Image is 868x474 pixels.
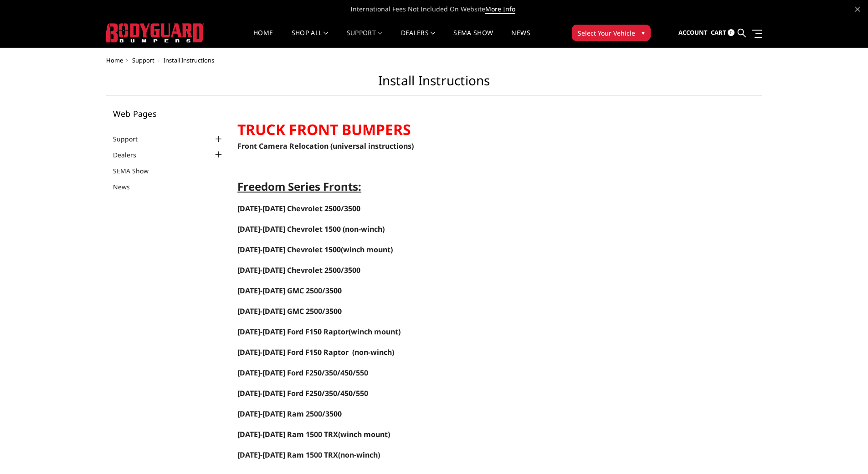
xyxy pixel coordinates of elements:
span: (winch mount) [237,327,401,337]
span: [DATE]-[DATE] GMC 2500/3500 [237,306,342,316]
a: [DATE]-[DATE] Chevrolet 1500 [237,225,341,234]
a: shop all [292,30,329,47]
a: Dealers [401,30,436,47]
a: [DATE]-[DATE] Ford F250/350/450/550 [237,389,368,398]
a: [DATE]-[DATE] GMC 2500/3500 [237,307,342,316]
img: BODYGUARD BUMPERS [106,23,204,42]
span: [DATE]-[DATE] Ram 1500 TRX [237,429,338,439]
a: Cart 0 [711,21,734,45]
a: More Info [485,5,515,14]
span: [DATE]-[DATE] Ford F250/350/450/550 [237,388,368,398]
h5: Web Pages [113,109,224,118]
a: [DATE]-[DATE] Ford F150 Raptor [237,348,349,357]
a: [DATE]-[DATE] Ram 2500/3500 [237,409,342,419]
a: News [511,30,530,47]
a: Home [106,56,123,64]
a: [DATE]-[DATE] Chevrolet 2500/3500 [237,266,360,275]
a: [DATE]-[DATE] Chevrolet 1500 [237,245,341,255]
a: Support [132,56,154,64]
span: (non-winch) [352,347,394,357]
a: Account [678,21,708,45]
a: Home [253,30,273,47]
span: Cart [711,28,726,36]
a: Dealers [113,150,148,160]
span: (winch mount) [237,245,393,255]
button: Select Your Vehicle [572,25,651,41]
a: News [113,182,141,192]
a: [DATE]-[DATE] Ford F250/350/450/550 [237,368,368,378]
a: Support [113,134,149,144]
span: [DATE]-[DATE] Ford F150 Raptor [237,347,349,357]
a: Front Camera Relocation (universal instructions) [237,141,414,151]
span: ▾ [642,28,645,37]
span: (non-winch) [237,450,380,460]
a: [DATE]-[DATE] Chevrolet 2500/3500 [237,203,360,214]
a: SEMA Show [113,166,160,176]
a: [DATE]-[DATE] Ram 1500 TRX [237,430,338,439]
span: Install Instructions [164,56,214,64]
span: [DATE]-[DATE] Chevrolet 1500 [237,224,341,234]
h1: Install Instructions [106,73,762,96]
a: Support [347,30,383,47]
span: Account [678,28,708,36]
span: Select Your Vehicle [578,28,635,38]
a: [DATE]-[DATE] Ram 1500 TRX [237,450,338,460]
a: [DATE]-[DATE] GMC 2500/3500 [237,286,342,296]
span: (non-winch) [343,224,385,234]
span: (winch mount) [338,429,390,439]
span: 0 [728,29,734,36]
a: SEMA Show [453,30,493,47]
a: [DATE]-[DATE] Ford F150 Raptor [237,327,349,337]
strong: TRUCK FRONT BUMPERS [237,120,411,139]
span: [DATE]-[DATE] Chevrolet 2500/3500 [237,265,360,275]
span: Freedom Series Fronts: [237,179,361,194]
